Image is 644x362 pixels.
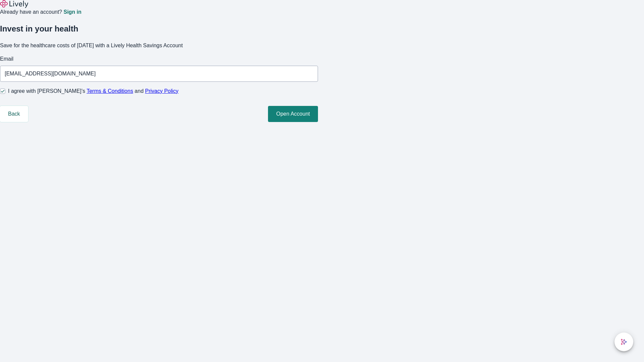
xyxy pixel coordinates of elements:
button: chat [614,333,633,351]
a: Privacy Policy [145,88,179,94]
a: Sign in [63,9,81,15]
svg: Lively AI Assistant [621,339,627,345]
a: Terms & Conditions [87,88,133,94]
span: I agree with [PERSON_NAME]’s and [8,87,178,95]
button: Open Account [268,106,318,122]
